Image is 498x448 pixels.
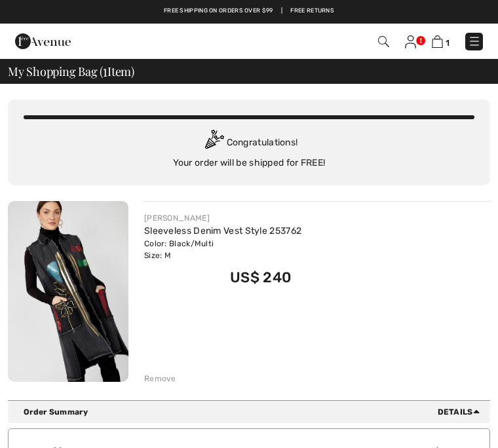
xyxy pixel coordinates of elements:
[281,7,282,16] span: |
[144,212,301,224] div: [PERSON_NAME]
[405,35,416,48] img: My Info
[15,35,71,47] a: 1ère Avenue
[8,65,134,77] span: My Shopping Bag ( Item)
[144,373,176,384] div: Remove
[378,36,389,47] img: Search
[8,201,128,382] img: Sleeveless Denim Vest Style 253762
[468,35,481,48] img: Menu
[144,225,301,236] a: Sleeveless Denim Vest Style 253762
[201,130,227,156] img: Congratulation2.svg
[144,238,301,261] div: Color: Black/Multi Size: M
[24,130,474,170] div: Congratulations! Your order will be shipped for FREE!
[15,28,71,54] img: 1ère Avenue
[230,269,291,286] span: US$ 240
[432,35,450,48] a: 1
[438,406,485,418] span: Details
[446,38,450,48] span: 1
[103,63,107,78] span: 1
[432,35,443,48] img: Shopping Bag
[24,406,485,418] div: Order Summary
[290,7,334,16] a: Free Returns
[164,7,273,16] a: Free shipping on orders over $99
